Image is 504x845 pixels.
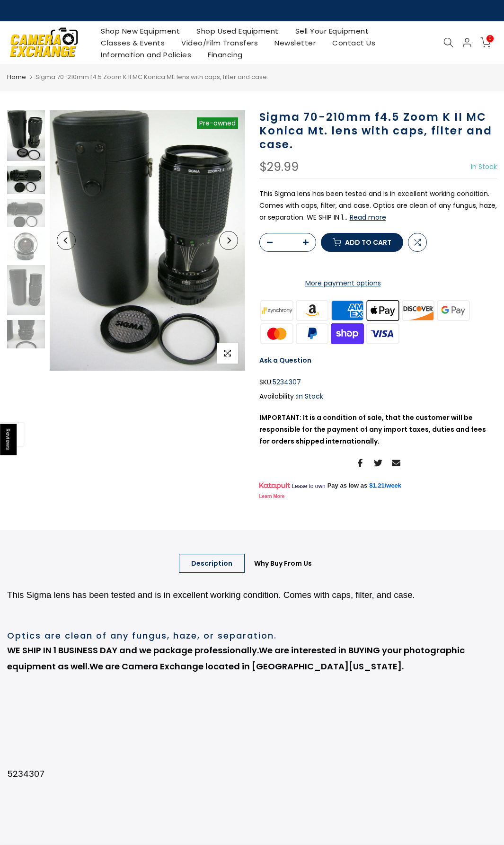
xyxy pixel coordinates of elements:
a: 0 [480,37,491,48]
img: Sigma 70-210mm f4.5 Zoom K II MC Konica Mt. lens with caps, filter and case. Lenses - Small Forma... [7,166,45,194]
a: Financing [200,49,251,61]
a: Shop Used Equipment [188,25,287,37]
a: Information and Policies [93,49,200,61]
img: google pay [436,299,471,322]
a: $1.21/week [369,481,401,490]
img: Sigma 70-210mm f4.5 Zoom K II MC Konica Mt. lens with caps, filter and case. Lenses - Small Forma... [7,199,45,227]
h1: Sigma 70-210mm f4.5 Zoom K II MC Konica Mt. lens with caps, filter and case. [259,110,497,151]
img: discover [400,299,436,322]
button: Add to cart [321,233,403,252]
strong: IMPORTANT: It is a condition of sale, that the customer will be responsible for the payment of an... [259,413,486,446]
a: Description [179,554,245,573]
img: paypal [294,322,330,345]
img: Sigma 70-210mm f4.5 Zoom K II MC Konica Mt. lens with caps, filter and case. Lenses - Small Forma... [7,320,45,348]
span: We are Camera Exchange located in [GEOGRAPHIC_DATA][US_STATE]. [89,660,404,672]
a: Why Buy From Us [242,554,324,573]
a: Classes & Events [93,37,173,49]
img: american express [330,299,365,322]
img: master [259,322,295,345]
span: 5234307 [7,768,44,780]
div: $29.99 [259,161,299,173]
a: Ask a Question [259,356,311,365]
span: In Stock [471,162,497,171]
button: Next [219,231,238,250]
span: Add to cart [345,239,391,246]
span: Optics are clean of any fungus, haze, or separation. [7,630,277,641]
img: Sigma 70-210mm f4.5 Zoom K II MC Konica Mt. lens with caps, filter and case. Lenses - Small Forma... [7,110,45,161]
a: Contact Us [324,37,384,49]
img: visa [365,322,400,345]
img: apple pay [365,299,400,322]
img: Sigma 70-210mm f4.5 Zoom K II MC Konica Mt. lens with caps, filter and case. Lenses - Small Forma... [50,110,245,371]
span: Lease to own [292,482,325,490]
span: This Sigma lens has been tested and is in excellent working condition. Comes with caps, filter, a... [7,590,415,600]
img: synchrony [259,299,295,322]
div: SKU: [259,376,497,388]
span: In Stock [297,391,323,401]
a: Shop New Equipment [93,25,188,37]
img: amazon payments [294,299,330,322]
a: Share on Email [392,457,400,469]
a: Sell Your Equipment [287,25,377,37]
div: Availability : [259,391,497,402]
button: Read more [350,213,386,222]
a: Video/Film Transfers [173,37,266,49]
span: We are interested in BUYING your photographic equipment as well. [7,644,465,672]
a: More payment options [259,277,427,289]
img: shopify pay [330,322,365,345]
span: WE SHIP IN 1 BUSINESS DAY and we package professionally. [7,644,259,656]
a: Share on Facebook [356,457,364,469]
a: Home [7,72,26,82]
span: Pay as low as [327,481,368,490]
a: Learn More [259,494,285,499]
a: Newsletter [266,37,324,49]
p: This Sigma lens has been tested and is in excellent working condition. Comes with caps, filter, a... [259,188,497,224]
img: Sigma 70-210mm f4.5 Zoom K II MC Konica Mt. lens with caps, filter and case. Lenses - Small Forma... [7,232,45,260]
span: 5234307 [273,376,301,388]
img: Sigma 70-210mm f4.5 Zoom K II MC Konica Mt. lens with caps, filter and case. Lenses - Small Forma... [7,265,45,316]
a: Share on Twitter [374,457,382,469]
span: Sigma 70-210mm f4.5 Zoom K II MC Konica Mt. lens with caps, filter and case. [35,72,268,81]
span: 0 [486,35,494,42]
button: Previous [57,231,76,250]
